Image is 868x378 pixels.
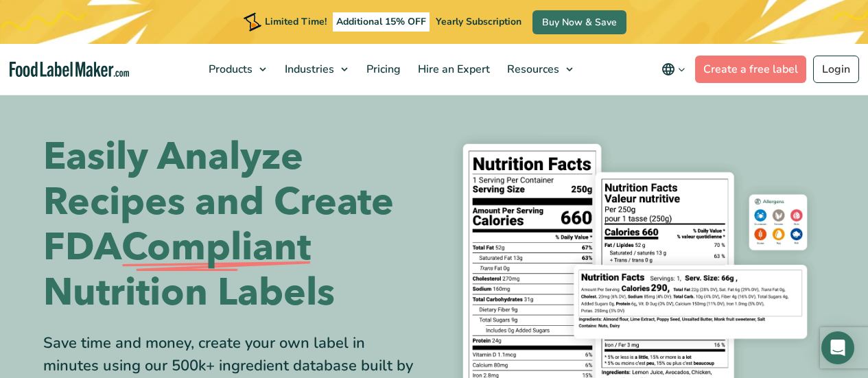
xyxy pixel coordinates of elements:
a: Industries [277,44,355,95]
a: Create a free label [695,56,806,83]
span: Additional 15% OFF [333,12,430,32]
a: Hire an Expert [410,44,495,95]
div: Open Intercom Messenger [821,331,854,364]
span: Hire an Expert [414,62,491,77]
span: Resources [503,62,561,77]
span: Limited Time! [265,15,327,28]
a: Buy Now & Save [532,10,626,34]
span: Pricing [362,62,402,77]
span: Products [204,62,254,77]
a: Pricing [358,44,406,95]
a: Login [813,56,859,83]
span: Compliant [121,225,311,270]
h1: Easily Analyze Recipes and Create FDA Nutrition Labels [43,134,424,316]
span: Industries [281,62,336,77]
a: Products [200,44,273,95]
span: Yearly Subscription [436,15,521,28]
a: Resources [499,44,580,95]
